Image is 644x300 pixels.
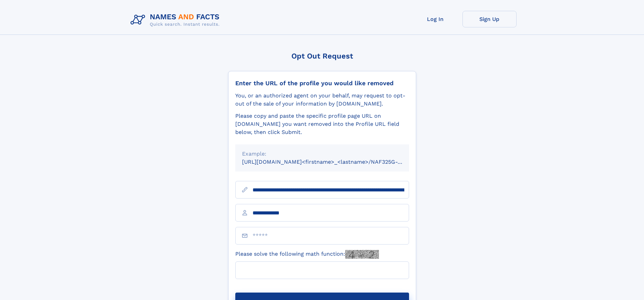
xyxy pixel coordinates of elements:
small: [URL][DOMAIN_NAME]<firstname>_<lastname>/NAF325G-xxxxxxxx [242,159,422,165]
a: Log In [408,11,462,27]
div: Example: [242,150,402,158]
img: Logo Names and Facts [128,11,225,29]
div: You, or an authorized agent on your behalf, may request to opt-out of the sale of your informatio... [235,92,409,108]
div: Enter the URL of the profile you would like removed [235,79,409,87]
div: Please copy and paste the specific profile page URL on [DOMAIN_NAME] you want removed into the Pr... [235,112,409,136]
a: Sign Up [462,11,517,27]
label: Please solve the following math function: [235,250,379,259]
div: Opt Out Request [228,52,416,60]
